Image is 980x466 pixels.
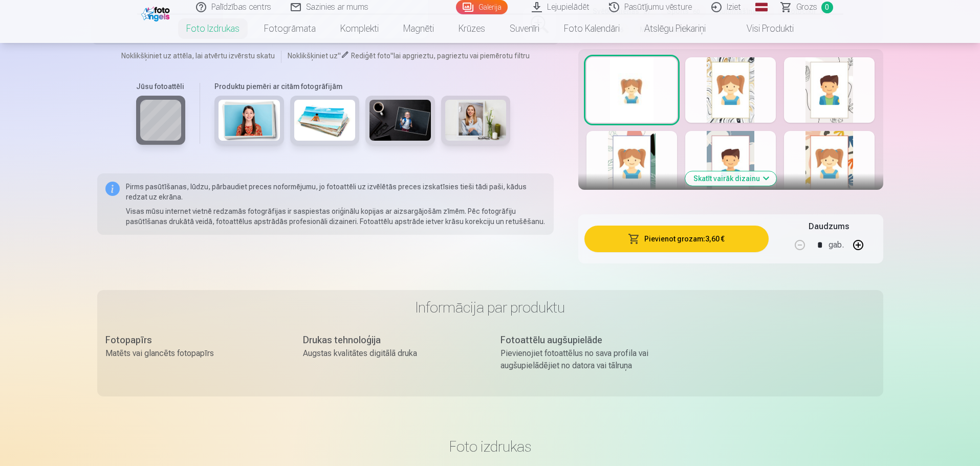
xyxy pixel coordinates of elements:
div: Fotoattēlu augšupielāde [500,333,678,347]
h3: Informācija par produktu [105,298,875,317]
a: Suvenīri [497,14,552,43]
h5: Daudzums [809,220,849,233]
span: Rediģēt foto [351,52,390,60]
button: Skatīt vairāk dizainu [685,171,776,186]
h3: Foto izdrukas [105,437,875,456]
span: 0 [821,2,833,13]
span: lai apgrieztu, pagrieztu vai piemērotu filtru [394,52,530,60]
img: /fa1 [141,4,172,21]
span: " [390,52,394,60]
a: Fotogrāmata [252,14,328,43]
a: Foto izdrukas [174,14,252,43]
div: Augstas kvalitātes digitālā druka [303,347,480,360]
div: Matēts vai glancēts fotopapīrs [105,347,282,360]
h6: Produktu piemēri ar citām fotogrāfijām [210,81,514,92]
div: Fotopapīrs [105,333,282,347]
a: Magnēti [391,14,446,43]
a: Foto kalendāri [552,14,632,43]
p: Pirms pasūtīšanas, lūdzu, pārbaudiet preces noformējumu, jo fotoattēli uz izvēlētās preces izskat... [126,182,546,202]
span: Noklikšķiniet uz attēla, lai atvērtu izvērstu skatu [121,51,275,61]
a: Komplekti [328,14,391,43]
h6: Jūsu fotoattēli [136,81,185,92]
a: Visi produkti [718,14,806,43]
span: " [338,52,341,60]
div: Drukas tehnoloģija [303,333,480,347]
a: Atslēgu piekariņi [632,14,718,43]
div: Pievienojiet fotoattēlus no sava profila vai augšupielādējiet no datora vai tālruņa [500,347,678,372]
span: Noklikšķiniet uz [288,52,338,60]
span: Grozs [796,1,817,13]
a: Krūzes [446,14,497,43]
p: Visas mūsu internet vietnē redzamās fotogrāfijas ir saspiestas oriģinālu kopijas ar aizsargājošām... [126,206,546,227]
button: Pievienot grozam:3,60 € [584,226,768,252]
div: gab. [829,233,844,257]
